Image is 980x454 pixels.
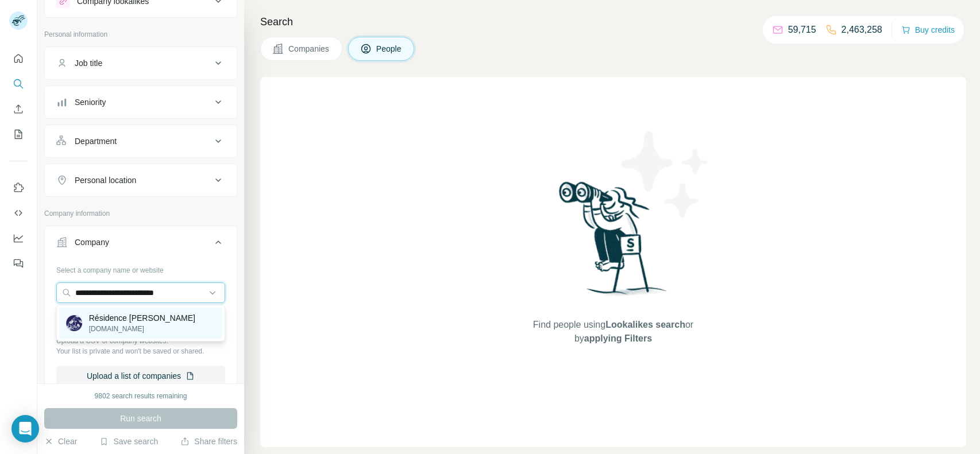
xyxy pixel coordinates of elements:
div: Department [75,135,117,147]
p: Résidence [PERSON_NAME] [89,312,195,324]
p: 2,463,258 [842,23,882,37]
p: [DOMAIN_NAME] [89,324,195,334]
button: My lists [9,124,28,145]
h4: Search [260,14,966,30]
div: Company [75,236,109,248]
button: Clear [44,436,77,447]
div: Select a company name or website [56,261,225,275]
span: People [376,43,403,55]
img: Surfe Illustration - Stars [614,123,717,226]
button: Personal location [45,166,237,194]
button: Upload a list of companies [56,366,225,386]
p: Company information [44,208,237,219]
div: Personal location [75,174,136,186]
button: Search [9,73,28,94]
button: Dashboard [9,228,28,249]
button: Use Surfe on LinkedIn [9,177,28,198]
p: 59,715 [788,23,816,37]
button: Company [45,228,237,261]
button: Share filters [180,436,237,447]
span: Lookalikes search [605,320,685,329]
div: 9802 search results remaining [95,391,187,401]
button: Use Surfe API [9,203,28,223]
button: Feedback [9,253,28,274]
img: Résidence Jeanne de Chantal [66,315,82,331]
span: Companies [288,43,330,55]
div: Open Intercom Messenger [11,415,39,443]
div: Seniority [75,96,106,108]
button: Job title [45,49,237,77]
span: Find people using or by [521,318,705,346]
button: Quick start [9,48,28,69]
button: Department [45,127,237,155]
span: applying Filters [584,333,652,343]
button: Seniority [45,88,237,116]
button: Buy credits [901,22,955,38]
p: Your list is private and won't be saved or shared. [56,346,225,356]
button: Save search [99,436,158,447]
button: Enrich CSV [9,99,28,119]
p: Personal information [44,29,237,40]
img: Surfe Illustration - Woman searching with binoculars [554,179,673,306]
div: Job title [75,57,102,69]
